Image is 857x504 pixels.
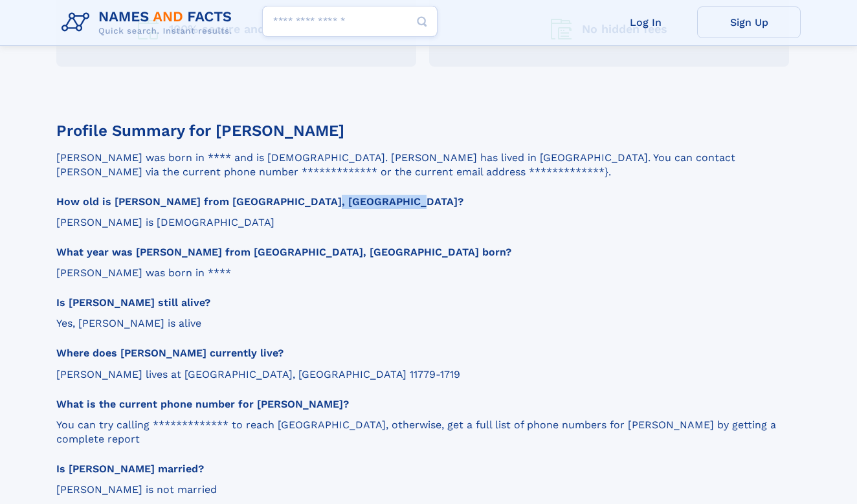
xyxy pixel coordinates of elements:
h3: Is [PERSON_NAME] still alive? [56,296,789,310]
p: [PERSON_NAME] was born in **** and is [DEMOGRAPHIC_DATA]. [PERSON_NAME] has lived in [GEOGRAPHIC_... [56,151,789,179]
h3: What year was [PERSON_NAME] from [GEOGRAPHIC_DATA], [GEOGRAPHIC_DATA] born? [56,245,789,259]
p: [PERSON_NAME] is [DEMOGRAPHIC_DATA] [56,215,789,230]
h3: What is the current phone number for [PERSON_NAME]? [56,397,789,411]
p: [PERSON_NAME] was born in **** [56,266,789,280]
p: Yes, [PERSON_NAME] is alive [56,316,789,331]
h3: Where does [PERSON_NAME] currently live? [56,346,789,360]
img: Logo Names and Facts [56,5,243,40]
h3: How old is [PERSON_NAME] from [GEOGRAPHIC_DATA], [GEOGRAPHIC_DATA]? [56,195,789,209]
button: Search Button [406,6,438,38]
a: Sign Up [697,6,801,38]
p: You can try calling ************* to reach [GEOGRAPHIC_DATA], otherwise, get a full list of phone... [56,418,789,446]
p: [PERSON_NAME] is not married [56,483,789,497]
h3: Is [PERSON_NAME] married? [56,462,789,476]
input: search input [262,6,438,37]
p: [PERSON_NAME] lives at [GEOGRAPHIC_DATA], [GEOGRAPHIC_DATA] 11779-1719 [56,367,789,382]
a: Log In [594,6,697,38]
h3: Profile Summary for [PERSON_NAME] [56,124,789,138]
